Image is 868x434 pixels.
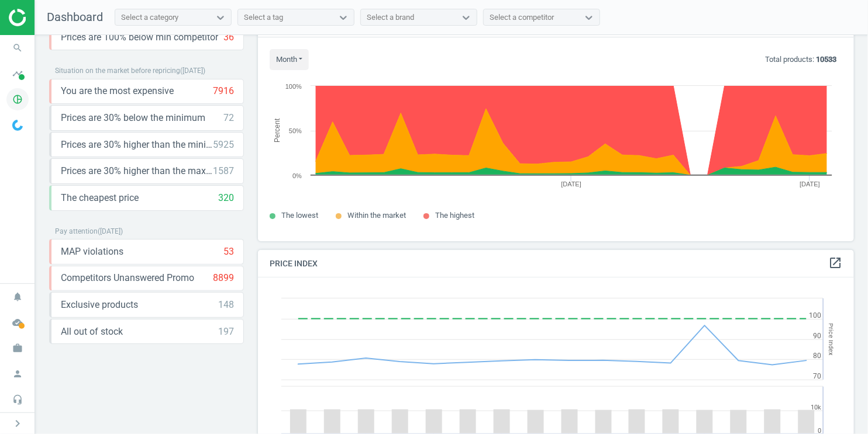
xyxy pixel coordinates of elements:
div: 5925 [213,138,234,151]
i: pie_chart_outlined [6,88,29,110]
span: Situation on the market before repricing [55,67,180,75]
i: cloud_done [6,311,29,334]
span: ( [DATE] ) [98,227,123,235]
div: 148 [218,298,234,311]
b: 10533 [816,55,836,64]
span: The lowest [281,211,318,220]
i: person [6,363,29,385]
i: work [6,337,29,359]
p: Total products: [765,54,836,65]
div: 197 [218,325,234,338]
div: Select a tag [244,12,283,23]
span: ( [DATE] ) [180,67,205,75]
span: Exclusive products [61,298,138,311]
i: notifications [6,286,29,308]
text: 70 [814,372,822,380]
div: 320 [218,192,234,204]
tspan: Price Index [828,323,835,355]
span: You are the most expensive [61,85,174,98]
div: Select a competitor [490,12,554,23]
span: MAP violations [61,245,123,258]
div: 72 [223,112,234,124]
div: 36 [223,31,234,44]
span: Prices are 30% below the minimum [61,112,205,124]
a: open_in_new [828,256,842,271]
span: Dashboard [47,10,103,24]
text: 100% [285,83,302,90]
i: timeline [6,63,29,85]
tspan: Percent [273,118,281,143]
img: wGWNvw8QSZomAAAAABJRU5ErkJggg== [12,120,23,131]
span: Pay attention [55,227,98,235]
span: The cheapest price [61,192,139,204]
i: open_in_new [828,256,842,270]
div: Select a category [121,12,178,23]
text: 50% [289,127,302,134]
div: 8899 [213,272,234,284]
tspan: [DATE] [562,180,582,188]
i: chevron_right [11,416,25,430]
text: 90 [814,332,822,340]
span: The highest [435,211,474,220]
text: 0% [292,172,302,179]
i: headset_mic [6,388,29,411]
button: chevron_right [3,416,32,431]
img: ajHJNr6hYgQAAAAASUVORK5CYII= [9,9,92,26]
div: 53 [223,245,234,258]
text: 100 [810,311,822,320]
i: search [6,37,29,59]
span: Prices are 100% below min competitor [61,31,218,44]
text: 80 [814,352,822,360]
span: All out of stock [61,325,123,338]
span: Within the market [347,211,406,220]
span: Competitors Unanswered Promo [61,272,194,284]
span: Prices are 30% higher than the maximal [61,165,213,178]
button: month [270,49,309,70]
div: Select a brand [367,12,414,23]
tspan: [DATE] [800,180,821,188]
div: 7916 [213,85,234,98]
div: 1587 [213,165,234,178]
text: 10k [811,404,822,411]
span: Prices are 30% higher than the minimum [61,138,213,151]
h4: Price Index [258,250,854,277]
